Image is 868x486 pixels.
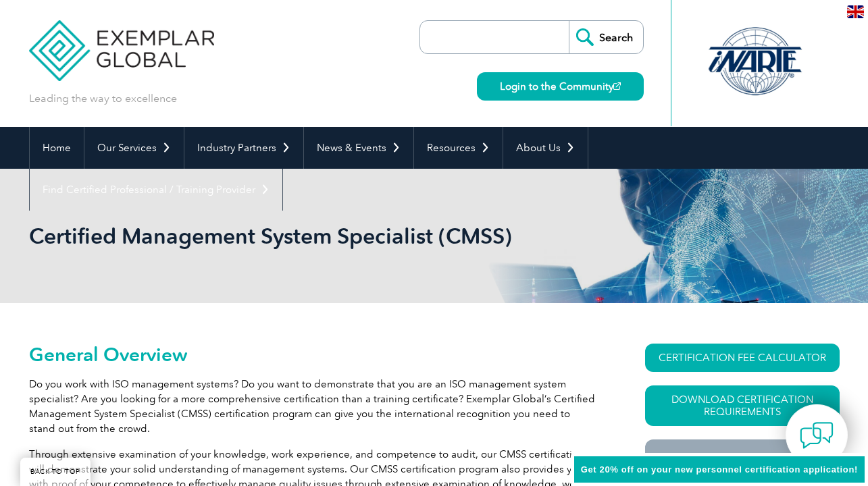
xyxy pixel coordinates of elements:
a: Resources [414,127,503,169]
a: Industry Partners [184,127,303,169]
a: News & Events [304,127,413,169]
a: BACK TO TOP [20,458,91,486]
a: CERTIFICATION FEE CALCULATOR [645,344,840,372]
h1: Certified Management System Specialist (CMSS) [29,223,548,249]
img: open_square.png [613,82,621,90]
img: en [847,5,864,18]
h2: General Overview [29,344,596,365]
a: About Us [503,127,588,169]
p: Do you work with ISO management systems? Do you want to demonstrate that you are an ISO managemen... [29,377,596,436]
input: Search [569,21,643,53]
a: Download Certification Requirements [645,385,840,426]
a: Home [30,127,84,169]
a: Login to the Community [477,72,644,101]
img: contact-chat.png [800,418,834,452]
span: Get 20% off on your new personnel certification application! [581,464,858,475]
p: Leading the way to excellence [29,91,177,106]
a: Find Certified Professional / Training Provider [30,169,282,211]
a: Our Services [84,127,184,169]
